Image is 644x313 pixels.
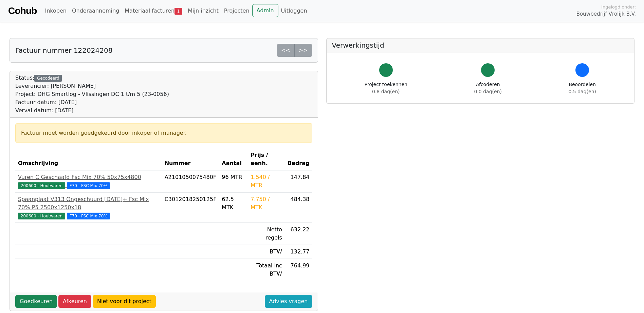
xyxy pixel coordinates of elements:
[15,46,112,54] h5: Factuur nummer 122024208
[251,195,282,212] div: 7.750 / MTK
[285,193,312,223] td: 484.38
[174,8,182,15] span: 1
[252,4,278,17] a: Admin
[18,213,65,219] span: 200600 - Houtwaren
[285,259,312,281] td: 764.99
[15,295,57,308] a: Goedkeuren
[18,182,65,189] span: 200600 - Houtwaren
[474,81,502,95] div: Afcoderen
[185,4,221,18] a: Mijn inzicht
[15,106,169,115] div: Verval datum: [DATE]
[285,245,312,259] td: 132.77
[21,129,307,137] div: Factuur moet worden goedgekeurd door inkoper of manager.
[93,295,156,308] a: Niet voor dit project
[285,148,312,170] th: Bedrag
[222,195,245,212] div: 62.5 MTK
[69,4,122,18] a: Onderaanneming
[162,193,219,223] td: C3012018250125F
[278,4,310,18] a: Uitloggen
[18,195,159,212] div: Spaanplaat V313 Ongeschuurd [DATE]+ Fsc Mix 70% P5 2500x1250x18
[474,89,502,94] span: 0.0 dag(en)
[67,182,110,189] span: F70 - FSC Mix 70%
[18,173,159,190] a: Vuren C Geschaafd Fsc Mix 70% 50x75x4800200600 - Houtwaren F70 - FSC Mix 70%
[67,213,110,219] span: F70 - FSC Mix 70%
[162,148,219,170] th: Nummer
[18,173,159,181] div: Vuren C Geschaafd Fsc Mix 70% 50x75x4800
[248,245,285,259] td: BTW
[15,148,162,170] th: Omschrijving
[248,259,285,281] td: Totaal inc BTW
[18,195,159,220] a: Spaanplaat V313 Ongeschuurd [DATE]+ Fsc Mix 70% P5 2500x1250x18200600 - Houtwaren F70 - FSC Mix 70%
[8,3,37,19] a: Cohub
[42,4,69,18] a: Inkopen
[58,295,91,308] a: Afkeuren
[219,148,248,170] th: Aantal
[15,98,169,106] div: Factuur datum: [DATE]
[601,4,636,10] span: Ingelogd onder:
[332,41,629,49] h5: Verwerkingstijd
[576,10,636,18] span: Bouwbedrijf Vrolijk B.V.
[248,148,285,170] th: Prijs / eenh.
[365,81,407,95] div: Project toekennen
[248,223,285,245] td: Netto regels
[372,89,400,94] span: 0.8 dag(en)
[162,170,219,193] td: A2101050075480F
[285,223,312,245] td: 632.22
[15,82,169,90] div: Leverancier: [PERSON_NAME]
[122,4,185,18] a: Materiaal facturen1
[34,75,62,82] div: Gecodeerd
[265,295,312,308] a: Advies vragen
[221,4,252,18] a: Projecten
[15,74,169,115] div: Status:
[569,81,596,95] div: Beoordelen
[251,173,282,190] div: 1.540 / MTR
[285,170,312,193] td: 147.84
[222,173,245,181] div: 96 MTR
[15,90,169,98] div: Project: DHG Smartlog - Vlissingen DC 1 t/m 5 (23-0056)
[569,89,596,94] span: 0.5 dag(en)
